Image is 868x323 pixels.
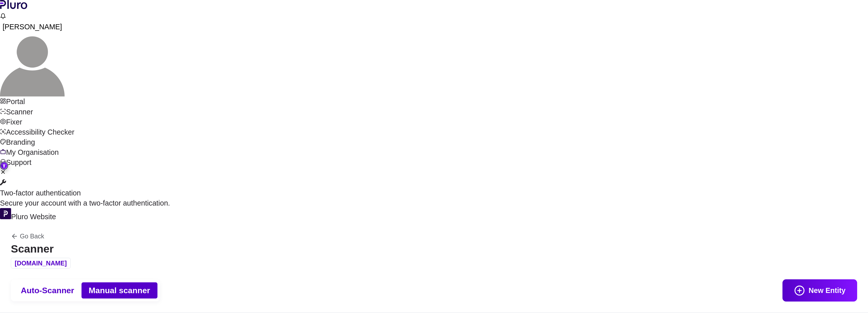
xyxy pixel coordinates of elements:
[11,233,71,240] a: Back to previous screen
[89,285,150,296] span: Manual scanner
[14,282,82,299] button: Auto-Scanner
[3,23,62,31] span: [PERSON_NAME]
[782,279,857,302] button: New Entity
[82,282,157,299] button: Manual scanner
[11,243,71,254] h1: Scanner
[21,285,74,296] span: Auto-Scanner
[11,258,71,268] div: [DOMAIN_NAME]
